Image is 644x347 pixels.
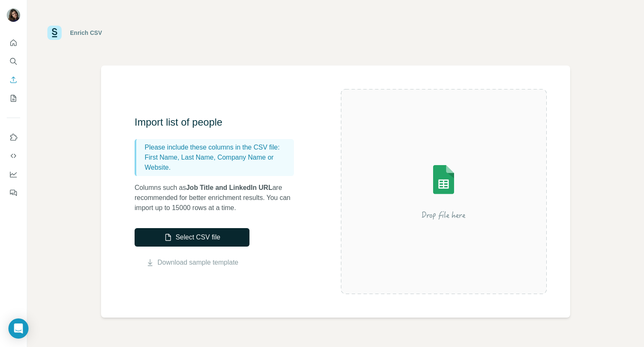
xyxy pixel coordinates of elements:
[7,54,20,69] button: Search
[7,8,20,22] img: Avatar
[135,228,249,247] button: Select CSV file
[135,258,249,268] button: Download sample template
[7,167,20,182] button: Dashboard
[158,258,239,268] a: Download sample template
[145,152,291,173] p: First Name, Last Name, Company Name or Website.
[135,183,302,213] p: Columns such as are recommended for better enrichment results. You can import up to 15000 rows at...
[8,318,29,339] div: Open Intercom Messenger
[7,148,20,163] button: Use Surfe API
[7,185,20,200] button: Feedback
[186,184,273,191] span: Job Title and LinkedIn URL
[135,116,302,129] h3: Import list of people
[7,91,20,106] button: My lists
[70,29,102,37] div: Enrich CSV
[7,130,20,145] button: Use Surfe on LinkedIn
[7,72,20,87] button: Enrich CSV
[47,26,62,40] img: Surfe Logo
[145,142,291,152] p: Please include these columns in the CSV file:
[368,141,519,242] img: Surfe Illustration - Drop file here or select below
[7,35,20,50] button: Quick start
